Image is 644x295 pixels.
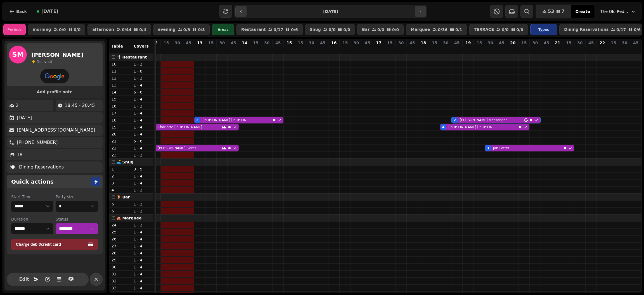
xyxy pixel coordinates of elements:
p: 18 [421,40,426,46]
span: Create [576,10,590,13]
p: 🍽️ [10,164,16,170]
p: 0 / 4 [139,28,146,32]
p: 1 - 2 [134,103,151,109]
button: afternoon0/440/4 [87,24,151,35]
p: 0 [622,47,627,52]
button: Bar0/00/0 [357,24,404,35]
p: 1 - 2 [134,61,151,67]
p: 0 [410,47,415,52]
p: 24 [112,222,129,228]
span: 🛋️ Snug [116,160,134,164]
button: Create [571,5,595,18]
p: 30 [112,264,129,270]
p: 5 [112,201,129,207]
p: 32 [112,278,129,284]
p: 0 [309,47,314,52]
p: 15 [112,96,129,102]
p: Marquee [411,27,430,32]
p: 0 [533,47,538,52]
p: 0 [354,47,359,52]
p: 0 [186,47,191,52]
p: 1 - 4 [134,285,151,291]
p: 0 [198,47,202,52]
p: 27 [112,243,129,249]
p: Snug [310,27,321,32]
p: 1 - 8 [134,68,151,74]
div: 2 [454,118,456,122]
p: 0 / 44 [122,28,131,32]
p: 0 / 0 [377,28,384,32]
p: 0 [254,47,258,52]
p: 1 - 2 [134,187,151,193]
p: 14 [112,89,129,95]
label: Party size [56,194,98,200]
p: 15 [477,40,482,46]
p: 25 [112,229,129,235]
p: 0 [600,47,605,52]
p: 15 [208,40,214,46]
p: 0 [388,47,392,52]
div: 2 [196,118,198,122]
p: 0 / 17 [616,28,626,32]
p: morning [33,27,51,32]
p: 0 [477,47,482,52]
p: 1 - 4 [134,124,151,130]
p: 16 [112,103,129,109]
h2: [PERSON_NAME] [31,51,83,59]
p: 0 / 0 [343,28,350,32]
p: 0 [499,47,504,52]
button: The Old Red Lion [597,6,640,17]
p: 0 [287,47,292,52]
p: 30 [175,40,180,46]
p: 30 [219,40,225,46]
p: 1 - 4 [134,173,151,179]
p: 19 [465,40,471,46]
p: 2 [16,102,18,109]
p: 0 [365,47,370,52]
p: 30 [443,40,448,46]
p: 15 [611,40,616,46]
p: Restaurant [241,27,266,32]
p: 1 - 4 [134,82,151,88]
p: 28 [112,250,129,256]
p: 0 [209,47,213,52]
span: 🍴 Restaurant [116,55,147,59]
div: Areas [212,24,234,35]
p: Dining Reservations [564,27,609,32]
p: 0 [432,47,437,52]
p: 0 [265,47,269,52]
span: Add profile note [13,90,96,94]
p: 0 [466,47,470,52]
p: 1 - 4 [134,96,151,102]
p: [EMAIL_ADDRESS][DOMAIN_NAME] [17,127,95,134]
p: 3 [112,180,129,186]
p: 0 [555,47,560,52]
p: 20 [112,131,129,137]
p: 0 / 6 [291,28,298,32]
p: 1 - 2 [134,152,151,158]
p: 45 [409,40,415,46]
p: 0 / 0 [74,28,81,32]
p: 0 [455,47,459,52]
p: 18 [17,151,22,158]
p: 0 [321,47,325,52]
p: [PERSON_NAME] [PERSON_NAME] [448,125,499,129]
p: 15 [164,40,169,46]
p: [PERSON_NAME] Gercs [158,146,196,150]
h2: Quick actions [11,178,54,186]
button: Edit [18,274,30,285]
p: 30 [354,40,359,46]
p: 1 - 4 [134,110,151,116]
p: 15 [253,40,258,46]
p: 1 - 4 [134,229,151,235]
p: 21 [555,40,560,46]
span: 🎪 Marquee [116,216,142,220]
p: 30 [264,40,269,46]
p: 45 [588,40,594,46]
button: Charge debit/credit card [11,239,98,250]
p: 10 [112,61,129,67]
p: 2 [112,173,129,179]
p: 4 [112,187,129,193]
p: 13 [112,82,129,88]
p: 0 [343,47,347,52]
